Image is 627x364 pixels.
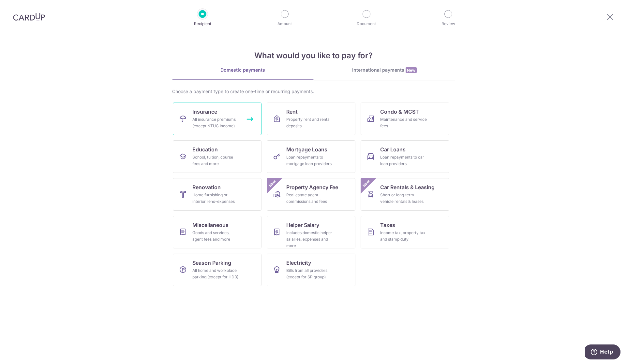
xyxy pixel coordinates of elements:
[267,178,355,211] a: Property Agency FeeReal estate agent commissions and feesNew
[286,146,327,153] span: Mortgage Loans
[172,88,455,95] div: Choose a payment type to create one-time or recurring payments.
[361,178,371,189] span: New
[286,116,333,129] div: Property rent and rental deposits
[286,183,338,191] span: Property Agency Fee
[267,140,355,173] a: Mortgage LoansLoan repayments to mortgage loan providers
[361,216,449,248] a: TaxesIncome tax, property tax and stamp duty
[314,67,455,74] div: International payments
[286,267,333,280] div: Bills from all providers (except for SP group)
[173,254,261,286] a: Season ParkingAll home and workplace parking (except for HDB)
[286,192,333,205] div: Real estate agent commissions and fees
[267,103,355,135] a: RentProperty rent and rental deposits
[192,183,221,191] span: Renovation
[192,267,239,280] div: All home and workplace parking (except for HDB)
[380,192,427,205] div: Short or long‑term vehicle rentals & leases
[15,5,28,10] span: Help
[261,21,309,27] p: Amount
[380,108,419,116] span: Condo & MCST
[192,221,229,229] span: Miscellaneous
[585,344,620,361] iframe: Opens a widget where you can find more information
[192,108,217,116] span: Insurance
[286,154,333,167] div: Loan repayments to mortgage loan providers
[192,230,239,243] div: Goods and services, agent fees and more
[380,154,427,167] div: Loan repayments to car loan providers
[173,140,261,173] a: EducationSchool, tuition, course fees and more
[380,116,427,129] div: Maintenance and service fees
[267,254,355,286] a: ElectricityBills from all providers (except for SP group)
[286,221,319,229] span: Helper Salary
[172,67,314,73] div: Domestic payments
[286,230,333,249] div: Includes domestic helper salaries, expenses and more
[172,50,455,62] h4: What would you like to pay for?
[192,154,239,167] div: School, tuition, course fees and more
[361,178,449,211] a: Car Rentals & LeasingShort or long‑term vehicle rentals & leasesNew
[380,146,406,153] span: Car Loans
[192,116,239,129] div: All insurance premiums (except NTUC Income)
[406,67,417,73] span: New
[173,178,261,211] a: RenovationHome furnishing or interior reno-expenses
[361,103,449,135] a: Condo & MCSTMaintenance and service fees
[192,259,231,267] span: Season Parking
[342,21,391,27] p: Document
[286,108,298,116] span: Rent
[192,146,218,153] span: Education
[173,216,261,248] a: MiscellaneousGoods and services, agent fees and more
[173,103,261,135] a: InsuranceAll insurance premiums (except NTUC Income)
[178,21,227,27] p: Recipient
[267,216,355,248] a: Helper SalaryIncludes domestic helper salaries, expenses and more
[380,230,427,243] div: Income tax, property tax and stamp duty
[13,13,45,21] img: CardUp
[424,21,472,27] p: Review
[380,221,395,229] span: Taxes
[192,192,239,205] div: Home furnishing or interior reno-expenses
[380,183,435,191] span: Car Rentals & Leasing
[286,259,311,267] span: Electricity
[267,178,277,189] span: New
[361,140,449,173] a: Car LoansLoan repayments to car loan providers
